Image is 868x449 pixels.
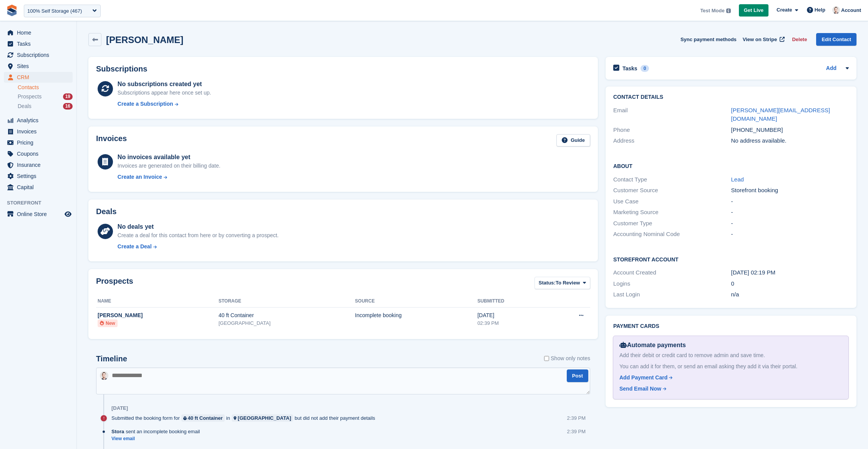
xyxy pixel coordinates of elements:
[4,209,73,220] a: menu
[63,103,73,110] div: 16
[27,7,82,15] div: 100% Self Storage (467)
[219,295,355,308] th: Storage
[238,414,291,422] div: [GEOGRAPHIC_DATA]
[619,374,667,382] div: Add Payment Card
[613,126,731,135] div: Phone
[731,136,849,145] div: No address available.
[232,414,293,422] a: [GEOGRAPHIC_DATA]
[726,8,731,13] img: icon-info-grey-7440780725fd019a000dd9b08b2336e03edf1995a4989e88bcd33f0948082b44.svg
[17,137,63,148] span: Pricing
[477,311,548,319] div: [DATE]
[98,319,118,327] li: New
[4,137,73,148] a: menu
[731,279,849,288] div: 0
[118,162,221,170] div: Invoices are generated on their billing date.
[17,171,63,181] span: Settings
[118,222,279,231] div: No deals yet
[4,61,73,72] a: menu
[17,126,63,137] span: Invoices
[613,290,731,299] div: Last Login
[96,134,127,147] h2: Invoices
[188,414,223,422] div: 40 ft Container
[613,162,849,170] h2: About
[96,207,116,216] h2: Deals
[17,160,63,170] span: Insurance
[777,6,792,14] span: Create
[700,7,724,15] span: Test Mode
[641,65,649,72] div: 0
[4,72,73,83] a: menu
[613,197,731,206] div: Use Case
[622,65,637,72] h2: Tasks
[613,136,731,145] div: Address
[17,115,63,126] span: Analytics
[731,219,849,228] div: -
[731,197,849,206] div: -
[740,33,786,46] a: View on Stripe
[731,290,849,299] div: n/a
[219,319,355,327] div: [GEOGRAPHIC_DATA]
[613,208,731,217] div: Marketing Source
[826,64,836,73] a: Add
[118,173,221,181] a: Create an Invoice
[111,436,204,442] a: View email
[613,106,731,123] div: Email
[613,186,731,195] div: Customer Source
[619,341,842,350] div: Automate payments
[17,148,63,159] span: Coupons
[4,182,73,193] a: menu
[4,160,73,170] a: menu
[18,102,73,110] a: Deals 16
[477,295,548,308] th: Submitted
[63,210,73,219] a: Preview store
[181,414,225,422] a: 40 ft Container
[219,311,355,319] div: 40 ft Container
[544,354,590,363] label: Show only notes
[118,153,221,162] div: No invoices available yet
[4,148,73,159] a: menu
[4,27,73,38] a: menu
[744,7,763,14] span: Get Live
[556,134,590,147] a: Guide
[118,231,279,239] div: Create a deal for this contact from here or by converting a prospect.
[4,115,73,126] a: menu
[118,100,211,108] a: Create a Subscription
[619,385,661,393] div: Send Email Now
[613,94,849,100] h2: Contact Details
[613,255,849,263] h2: Storefront Account
[96,354,127,363] h2: Timeline
[7,199,76,207] span: Storefront
[118,173,162,181] div: Create an Invoice
[111,414,379,422] div: Submitted the booking form for in but did not add their payment details
[18,93,73,101] a: Prospects 19
[118,243,279,251] a: Create a Deal
[17,72,63,83] span: CRM
[731,186,849,195] div: Storefront booking
[539,279,556,287] span: Status:
[6,5,18,16] img: stora-icon-8386f47178a22dfd0bd8f6a31ec36ba5ce8667c1dd55bd0f319d3a0aa187defe.svg
[18,93,41,100] span: Prospects
[18,103,32,110] span: Deals
[556,279,580,287] span: To Review
[832,6,840,14] img: Jeff Knox
[118,80,211,89] div: No subscriptions created yet
[17,38,63,49] span: Tasks
[731,176,744,183] a: Lead
[739,4,768,17] a: Get Live
[100,371,108,380] img: Jeff Knox
[841,7,861,14] span: Account
[534,277,590,289] button: Status: To Review
[816,33,856,46] a: Edit Contact
[4,171,73,181] a: menu
[17,50,63,60] span: Subscriptions
[96,295,219,308] th: Name
[106,35,183,45] h2: [PERSON_NAME]
[731,107,830,122] a: [PERSON_NAME][EMAIL_ADDRESS][DOMAIN_NAME]
[613,323,849,329] h2: Payment cards
[619,374,839,382] a: Add Payment Card
[567,414,586,422] div: 2:39 PM
[567,369,588,382] button: Post
[118,100,173,108] div: Create a Subscription
[815,6,825,14] span: Help
[63,93,73,100] div: 19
